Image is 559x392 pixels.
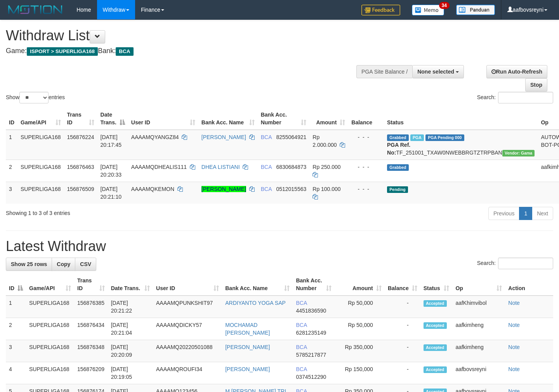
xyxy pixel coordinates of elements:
th: Bank Acc. Number: activate to sort column ascending [258,108,310,130]
img: Button%20Memo.svg [412,5,444,15]
td: [DATE] 20:21:04 [108,318,153,340]
span: ISPORT > SUPERLIGA168 [27,47,98,56]
span: Show 25 rows [11,261,47,267]
label: Show entries [6,92,65,103]
td: TF_251001_TXAW0NWEBBRGTZTRPBAN [384,130,538,160]
span: BCA [296,344,307,350]
td: AAAAMQPUNKSHIT97 [153,296,222,318]
a: Stop [525,78,547,91]
a: 1 [519,207,532,220]
span: BCA [296,322,307,328]
span: AAAAMQYANGZ84 [131,134,179,140]
td: - [385,362,420,384]
a: Show 25 rows [6,258,52,271]
span: Grabbed [387,134,409,141]
td: Rp 50,000 [335,296,385,318]
a: Note [508,344,520,350]
th: User ID: activate to sort column ascending [153,273,222,296]
td: SUPERLIGA168 [26,340,74,362]
div: PGA Site Balance / [356,65,412,78]
a: Note [508,300,520,306]
span: Accepted [424,344,447,351]
span: Accepted [424,322,447,329]
span: AAAAMQDHEALIS111 [131,164,187,170]
span: 156876509 [67,186,94,192]
th: Bank Acc. Name: activate to sort column ascending [198,108,258,130]
img: MOTION_logo.png [6,4,65,15]
a: Previous [488,207,519,220]
span: BCA [116,47,133,56]
div: - - - [351,163,381,171]
td: aafbovsreyni [452,362,505,384]
td: aafKhimvibol [452,296,505,318]
th: Bank Acc. Number: activate to sort column ascending [293,273,334,296]
div: - - - [351,133,381,141]
span: Accepted [424,300,447,307]
td: 156876385 [74,296,108,318]
th: Trans ID: activate to sort column ascending [64,108,97,130]
a: Note [508,322,520,328]
span: 156876224 [67,134,94,140]
span: PGA Pending [425,134,464,141]
span: BCA [296,300,307,306]
th: Status [384,108,538,130]
td: 2 [6,160,17,182]
span: CSV [80,261,91,267]
td: Rp 50,000 [335,318,385,340]
span: Copy 6281235149 to clipboard [296,330,326,336]
th: Op: activate to sort column ascending [452,273,505,296]
span: BCA [296,366,307,372]
span: [DATE] 20:20:33 [101,164,122,178]
td: - [385,340,420,362]
span: Copy 6830684873 to clipboard [276,164,306,170]
span: BCA [261,186,272,192]
label: Search: [477,92,553,103]
td: SUPERLIGA168 [17,160,64,182]
span: [DATE] 20:17:45 [101,134,122,148]
a: [PERSON_NAME] [201,134,246,140]
span: Copy 4451836590 to clipboard [296,308,326,314]
th: Amount: activate to sort column ascending [309,108,348,130]
th: Date Trans.: activate to sort column ascending [108,273,153,296]
span: AAAAMQKEMON [131,186,174,192]
select: Showentries [19,92,49,103]
span: [DATE] 20:21:10 [101,186,122,200]
td: SUPERLIGA168 [26,362,74,384]
button: None selected [412,65,464,78]
a: [PERSON_NAME] [201,186,246,192]
th: ID [6,108,17,130]
a: DHEA LISTIANI [201,164,240,170]
th: ID: activate to sort column descending [6,273,26,296]
span: BCA [261,134,272,140]
span: Accepted [424,366,447,373]
a: MOCHAMAD [PERSON_NAME] [225,322,270,336]
h4: Game: Bank: [6,47,365,55]
td: - [385,296,420,318]
span: Copy 0512015563 to clipboard [276,186,306,192]
a: Next [532,207,553,220]
td: 3 [6,182,17,204]
span: Pending [387,186,408,193]
span: 34 [439,2,450,9]
th: Balance: activate to sort column ascending [385,273,420,296]
td: 156876434 [74,318,108,340]
td: 1 [6,130,17,160]
th: Bank Acc. Name: activate to sort column ascending [222,273,293,296]
td: 3 [6,340,26,362]
b: PGA Ref. No: [387,142,410,156]
td: 156876209 [74,362,108,384]
th: Date Trans.: activate to sort column descending [97,108,128,130]
img: Feedback.jpg [361,5,400,15]
div: - - - [351,185,381,193]
span: Grabbed [387,164,409,171]
span: 156876463 [67,164,94,170]
span: Copy 5785217877 to clipboard [296,352,326,358]
th: User ID: activate to sort column ascending [128,108,198,130]
img: panduan.png [456,5,495,15]
td: [DATE] 20:21:22 [108,296,153,318]
div: Showing 1 to 3 of 3 entries [6,206,227,217]
td: AAAAMQDICKY57 [153,318,222,340]
a: Run Auto-Refresh [486,65,547,78]
label: Search: [477,258,553,269]
span: Copy 8255064921 to clipboard [276,134,306,140]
